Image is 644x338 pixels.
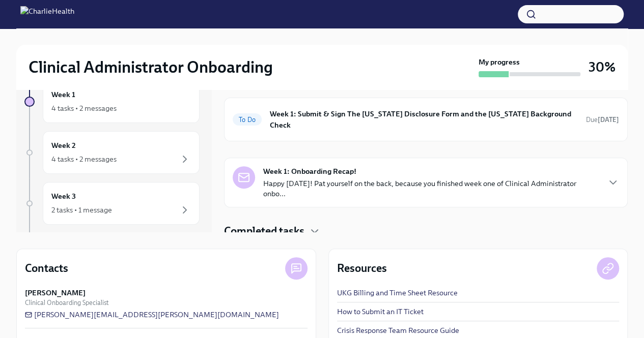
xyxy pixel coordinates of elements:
h2: Clinical Administrator Onboarding [29,57,273,77]
strong: Week 1: Onboarding Recap! [263,166,356,176]
a: Crisis Response Team Resource Guide [337,325,459,335]
a: Week 32 tasks • 1 message [24,182,200,225]
div: 2 tasks • 1 message [51,205,112,215]
span: To Do [233,116,262,124]
div: 4 tasks • 2 messages [51,103,117,113]
a: How to Submit an IT Ticket [337,306,424,317]
h6: Week 2 [51,140,76,151]
h6: Week 3 [51,191,76,202]
a: To DoWeek 1: Submit & Sign The [US_STATE] Disclosure Form and the [US_STATE] Background CheckDue[... [233,106,619,133]
a: UKG Billing and Time Sheet Resource [337,288,458,298]
strong: [PERSON_NAME] [25,288,86,298]
a: [PERSON_NAME][EMAIL_ADDRESS][PERSON_NAME][DOMAIN_NAME] [25,310,279,320]
span: September 11th, 2025 07:00 [586,115,619,125]
a: Week 24 tasks • 2 messages [24,131,200,174]
span: Clinical Onboarding Specialist [25,298,108,308]
p: Happy [DATE]! Pat yourself on the back, because you finished week one of Clinical Administrator o... [263,178,599,199]
h6: Week 1 [51,89,75,100]
strong: [DATE] [598,116,619,124]
a: Week 14 tasks • 2 messages [24,80,200,123]
h4: Resources [337,261,387,276]
h6: Week 1: Submit & Sign The [US_STATE] Disclosure Form and the [US_STATE] Background Check [270,108,578,131]
span: Due [586,116,619,124]
h4: Contacts [25,261,68,276]
strong: My progress [479,57,520,67]
div: 4 tasks • 2 messages [51,154,117,164]
img: CharlieHealth [20,6,74,22]
div: Completed tasks [224,224,628,239]
h3: 30% [589,58,615,76]
h4: Completed tasks [224,224,304,239]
